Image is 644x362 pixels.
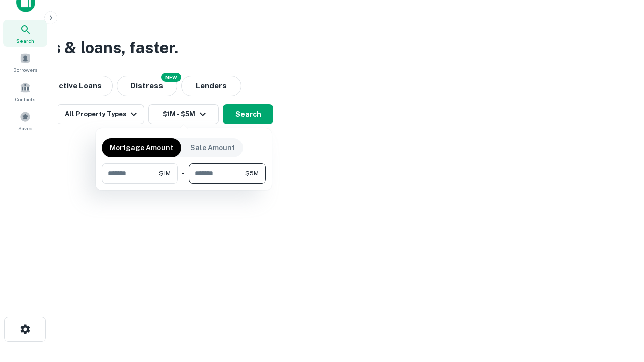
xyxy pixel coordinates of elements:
[159,169,171,178] span: $1M
[182,163,185,184] div: -
[190,142,235,153] p: Sale Amount
[594,282,644,330] iframe: Chat Widget
[245,169,259,178] span: $5M
[110,142,173,153] p: Mortgage Amount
